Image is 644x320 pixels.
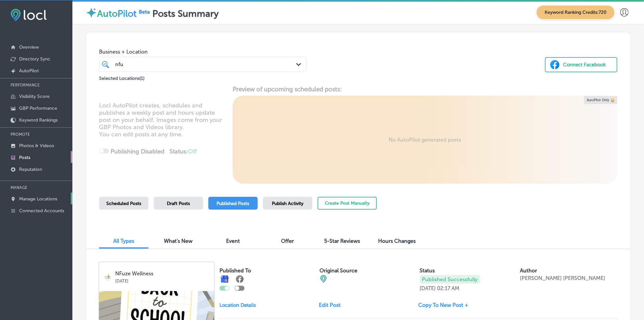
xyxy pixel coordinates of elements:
[19,44,39,50] p: Overview
[19,167,42,172] p: Reputation
[115,271,210,277] p: NFuze Wellness
[219,302,256,308] p: Location Details
[272,201,303,206] span: Publish Activity
[320,275,327,283] img: cba84b02adce74ede1fb4a8549a95eca.png
[19,68,39,74] p: AutoPilot
[167,201,190,206] span: Draft Posts
[437,285,460,291] p: 02:17 AM
[324,238,360,244] span: 5-Star Reviews
[106,201,141,206] span: Scheduled Posts
[11,9,47,21] img: fda3e92497d09a02dc62c9cd864e3231.png
[115,277,210,284] p: [DATE]
[113,238,134,244] span: All Types
[97,8,137,19] label: AutoPilot
[19,208,64,214] p: Connected Accounts
[19,105,57,111] p: GBP Performance
[420,285,436,291] p: [DATE]
[99,73,144,81] p: Selected Locations ( 1 )
[219,267,251,274] label: Published To
[19,155,30,160] p: Posts
[520,275,605,281] p: [PERSON_NAME] [PERSON_NAME]
[19,196,57,202] p: Manage Locations
[318,197,377,210] button: Create Post Manually
[104,273,112,281] img: logo
[226,238,240,244] span: Event
[19,56,50,62] p: Directory Sync
[19,117,58,123] p: Keyword Rankings
[537,6,614,19] span: Keyword Ranking Credits: 720
[164,238,193,244] span: What's New
[19,143,54,149] p: Photos & Videos
[520,267,537,274] label: Author
[563,60,606,70] div: Connect Facebook
[217,201,249,206] span: Published Posts
[420,275,480,284] p: Published Successfully
[320,267,357,274] label: Original Source
[281,238,294,244] span: Offer
[319,302,346,308] a: Edit Post
[137,8,152,15] img: Beta
[19,94,50,99] p: Visibility Score
[545,57,617,72] button: Connect Facebook
[86,7,97,18] img: autopilot-icon
[152,8,219,19] label: Posts Summary
[99,49,306,55] span: Business + Location
[420,267,435,274] label: Status
[378,238,416,244] span: Hours Changes
[419,302,474,308] a: Copy To New Post +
